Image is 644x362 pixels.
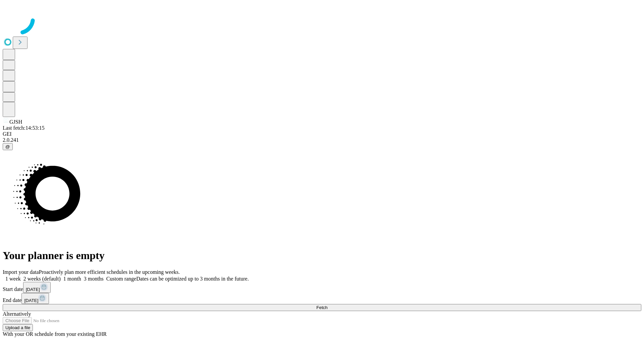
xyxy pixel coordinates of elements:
[9,119,22,125] span: GJSH
[3,143,13,150] button: @
[106,276,136,282] span: Custom range
[3,331,107,337] span: With your OR schedule from your existing EHR
[3,282,641,293] div: Start date
[26,287,40,292] span: [DATE]
[3,269,39,275] span: Import your data
[3,324,33,331] button: Upload a file
[63,276,81,282] span: 1 month
[23,276,61,282] span: 2 weeks (default)
[23,282,51,293] button: [DATE]
[5,144,10,149] span: @
[3,304,641,311] button: Fetch
[3,311,31,317] span: Alternatively
[316,305,327,310] span: Fetch
[39,269,180,275] span: Proactively plan more efficient schedules in the upcoming weeks.
[3,249,641,262] h1: Your planner is empty
[21,293,49,304] button: [DATE]
[5,276,21,282] span: 1 week
[3,137,641,143] div: 2.0.241
[3,131,641,137] div: GEI
[136,276,249,282] span: Dates can be optimized up to 3 months in the future.
[3,293,641,304] div: End date
[3,125,45,131] span: Last fetch: 14:53:15
[84,276,104,282] span: 3 months
[24,298,38,303] span: [DATE]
